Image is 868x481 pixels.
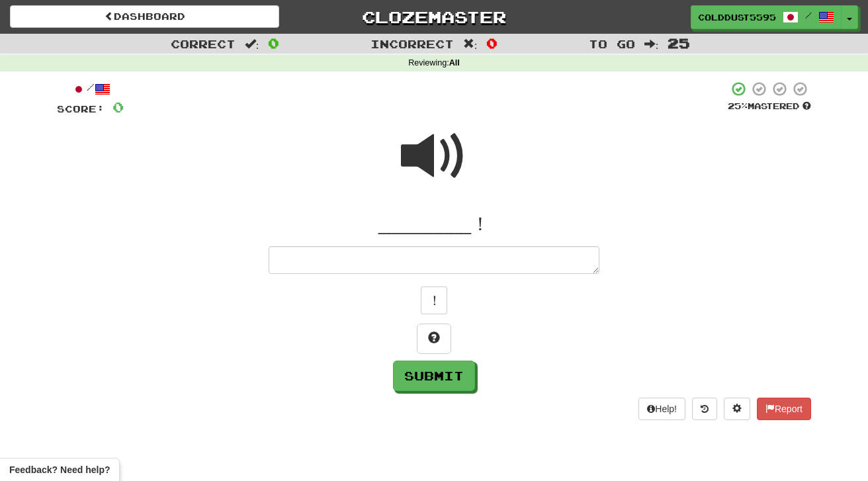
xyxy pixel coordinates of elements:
[57,212,811,236] div: _________！
[728,101,748,111] span: 25 %
[57,103,105,114] span: Score:
[757,398,811,420] button: Report
[638,398,685,420] button: Help!
[299,5,568,28] a: Clozemaster
[10,5,279,28] a: Dashboard
[245,38,259,50] span: :
[57,81,124,97] div: /
[393,361,475,391] button: Submit
[370,37,454,50] span: Incorrect
[589,37,635,50] span: To go
[692,398,717,420] button: Round history (alt+y)
[691,5,842,29] a: ColdDust5595 /
[9,463,110,476] span: Open feedback widget
[449,58,460,67] strong: All
[171,37,236,50] span: Correct
[112,99,124,115] span: 0
[698,11,776,23] span: ColdDust5595
[268,35,279,51] span: 0
[417,324,451,354] button: Hint!
[486,35,498,51] span: 0
[644,38,659,50] span: :
[728,101,811,112] div: Mastered
[668,35,690,51] span: 25
[421,286,447,314] button: ！
[805,11,812,20] span: /
[463,38,478,50] span: :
